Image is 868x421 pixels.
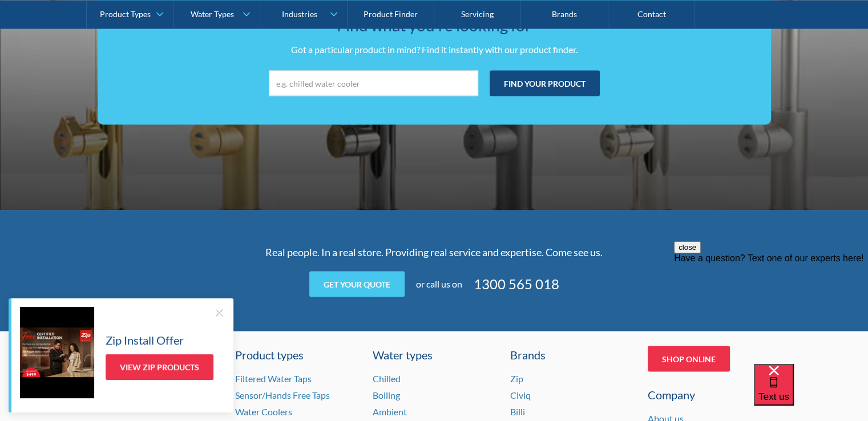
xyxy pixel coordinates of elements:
a: Product types [235,346,358,363]
p: Real people. In a real store. Providing real service and expertise. Come see us. [212,244,657,260]
p: Got a particular product in mind? Find it instantly with our product finder. [120,42,748,56]
div: Product Types [100,9,151,19]
h5: Zip Install Offer [106,331,184,349]
input: e.g. chilled water cooler [269,70,478,96]
a: Filtered Water Taps [235,373,312,383]
a: Civiq [510,389,531,400]
a: Water Coolers [235,406,292,416]
a: Sensor/Hands Free Taps [235,389,330,400]
a: 1300 565 018 [474,273,559,294]
a: Ambient [373,406,407,416]
div: Industries [281,9,317,19]
a: Get your quote [309,271,405,297]
div: or call us on [416,277,462,290]
a: Chilled [373,373,401,383]
iframe: podium webchat widget prompt [674,241,868,378]
a: Billi [510,406,525,416]
div: Brands [510,346,633,363]
a: Zip [510,373,523,383]
a: View Zip Products [106,354,213,380]
a: Water types [373,346,496,363]
iframe: podium webchat widget bubble [754,364,868,421]
div: Water Types [191,9,234,19]
div: Company [648,386,771,403]
a: Shop Online [648,346,730,371]
a: Boiling [373,389,400,400]
img: Zip Install Offer [20,307,94,398]
input: Find your product [490,70,600,96]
